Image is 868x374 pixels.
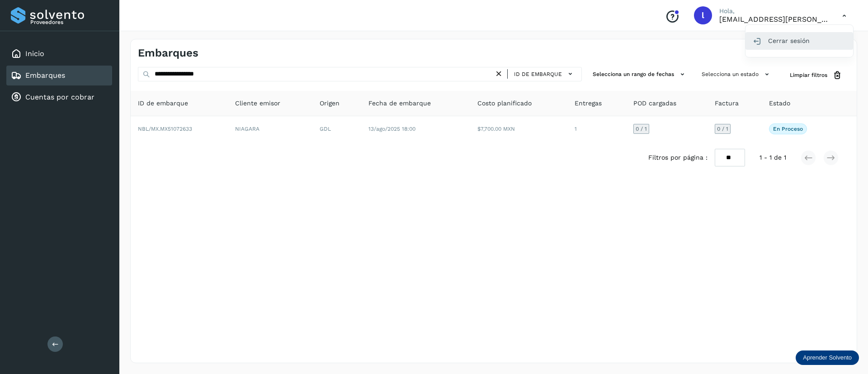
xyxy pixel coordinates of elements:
p: Proveedores [30,19,108,25]
a: Cuentas por cobrar [25,93,94,101]
div: Cuentas por cobrar [6,87,112,107]
p: Aprender Solvento [803,354,852,361]
div: Embarques [6,66,112,85]
div: Aprender Solvento [796,350,859,365]
div: Inicio [6,44,112,64]
a: Inicio [25,49,44,58]
div: Cerrar sesión [745,32,853,49]
a: Embarques [25,71,65,80]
